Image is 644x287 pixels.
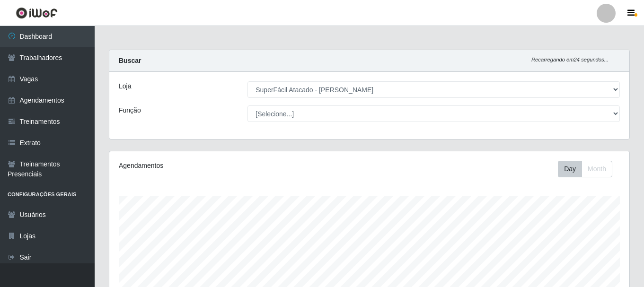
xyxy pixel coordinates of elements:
[16,7,58,19] img: CoreUI Logo
[531,57,609,62] i: Recarregando em 24 segundos...
[582,161,612,177] button: Month
[119,57,141,64] strong: Buscar
[119,161,319,171] div: Agendamentos
[558,161,620,177] div: Toolbar with button groups
[119,105,141,115] label: Função
[119,81,131,91] label: Loja
[558,161,612,177] div: First group
[558,161,582,177] button: Day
